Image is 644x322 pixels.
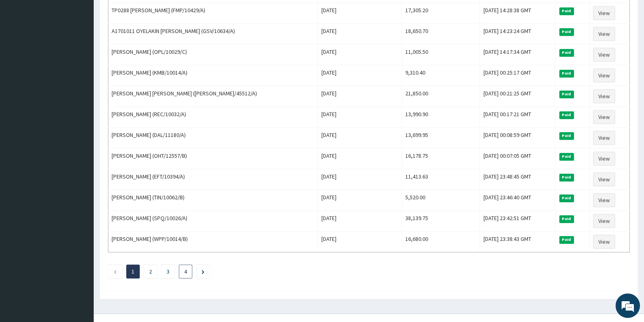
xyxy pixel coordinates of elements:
td: 38,139.75 [402,211,480,232]
a: View [593,172,615,186]
a: View [593,214,615,228]
td: [DATE] 00:07:05 GMT [480,148,555,169]
span: We're online! [47,103,112,185]
a: Next page [202,268,204,275]
td: [DATE] [318,3,402,24]
td: [PERSON_NAME] (EFT/10394/A) [108,169,318,190]
td: [DATE] [318,107,402,128]
span: Paid [559,236,574,243]
a: View [593,110,615,124]
span: Paid [559,7,574,15]
td: [DATE] [318,190,402,211]
td: [DATE] 23:42:51 GMT [480,211,555,232]
td: 11,005.50 [402,44,480,65]
span: Paid [559,28,574,35]
td: [PERSON_NAME] (TIN/10062/B) [108,190,318,211]
span: Paid [559,111,574,119]
td: [DATE] 23:48:45 GMT [480,169,555,190]
a: View [593,68,615,82]
td: [DATE] [318,44,402,65]
td: [DATE] 00:25:17 GMT [480,65,555,86]
td: A1701011 OYELAKIN [PERSON_NAME] (GSV/10634/A) [108,24,318,44]
td: 13,699.95 [402,128,480,148]
td: [DATE] 00:21:25 GMT [480,86,555,107]
td: [PERSON_NAME] (SPQ/10026/A) [108,211,318,232]
td: [DATE] 14:17:34 GMT [480,44,555,65]
a: View [593,48,615,62]
a: Page 2 [149,268,152,275]
td: [DATE] [318,211,402,232]
div: Chat with us now [42,46,137,56]
img: d_794563401_company_1708531726252_794563401 [15,41,33,61]
td: [PERSON_NAME] (WPP/10014/B) [108,232,318,252]
span: Paid [559,194,574,202]
td: [DATE] [318,169,402,190]
a: View [593,193,615,207]
span: Paid [559,215,574,223]
td: 16,680.00 [402,232,480,252]
td: 9,310.40 [402,65,480,86]
td: [PERSON_NAME] (OPL/10029/C) [108,44,318,65]
a: View [593,27,615,41]
a: Page 4 [184,268,187,275]
td: TP0288 [PERSON_NAME] (FMP/10429/A) [108,3,318,24]
td: 13,990.90 [402,107,480,128]
td: [DATE] 00:08:59 GMT [480,128,555,148]
a: Page 1 is your current page [132,268,134,275]
td: [PERSON_NAME] [PERSON_NAME] ([PERSON_NAME]/45512/A) [108,86,318,107]
td: 18,650.70 [402,24,480,44]
td: [DATE] [318,148,402,169]
td: [DATE] [318,65,402,86]
td: [PERSON_NAME] (REC/10032/A) [108,107,318,128]
span: Paid [559,132,574,139]
td: [DATE] 00:17:21 GMT [480,107,555,128]
a: View [593,235,615,249]
td: [DATE] [318,24,402,44]
span: Paid [559,70,574,77]
a: View [593,6,615,20]
td: 21,850.00 [402,86,480,107]
a: Previous page [113,268,117,275]
td: [DATE] [318,128,402,148]
td: [DATE] 14:23:24 GMT [480,24,555,44]
td: 17,305.20 [402,3,480,24]
td: [PERSON_NAME] (OHT/12557/B) [108,148,318,169]
a: View [593,152,615,165]
td: [DATE] 23:46:40 GMT [480,190,555,211]
td: 5,520.00 [402,190,480,211]
td: 16,178.75 [402,148,480,169]
td: [DATE] [318,232,402,252]
td: [DATE] [318,86,402,107]
td: [PERSON_NAME] (KMB/10014/A) [108,65,318,86]
a: Page 3 [167,268,169,275]
span: Paid [559,174,574,181]
span: Paid [559,153,574,160]
a: View [593,89,615,103]
span: Paid [559,90,574,98]
td: [PERSON_NAME] (DAL/11180/A) [108,128,318,148]
td: [DATE] 23:38:43 GMT [480,232,555,252]
textarea: Type your message and hit 'Enter' [4,223,155,251]
span: Paid [559,49,574,56]
div: Minimize live chat window [134,4,153,24]
td: [DATE] 14:28:38 GMT [480,3,555,24]
a: View [593,131,615,145]
td: 11,413.63 [402,169,480,190]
